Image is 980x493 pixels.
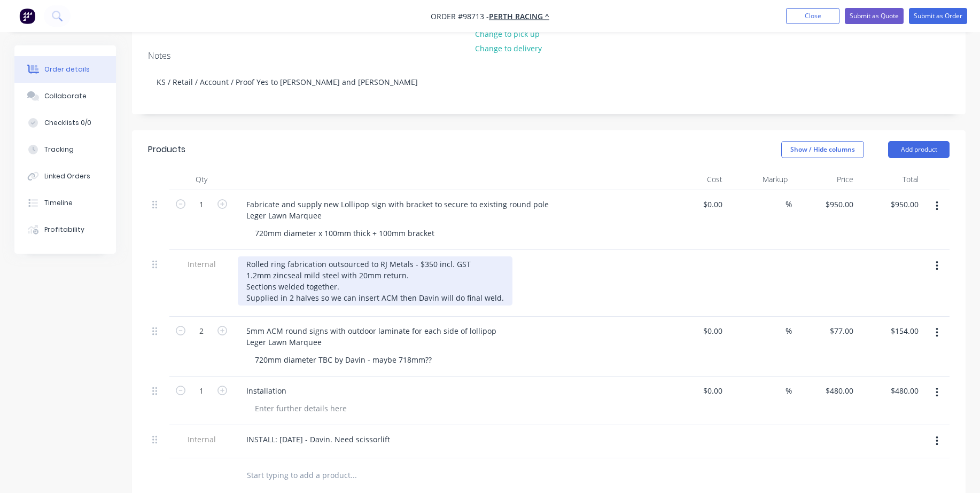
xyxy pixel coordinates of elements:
a: Perth Racing ^ [489,11,549,21]
div: 720mm diameter x 100mm thick + 100mm bracket [246,225,443,241]
span: % [785,385,792,397]
div: Rolled ring fabrication outsourced to RJ Metals - $350 incl. GST 1.2mm zincseal mild steel with 2... [238,256,512,306]
div: Checklists 0/0 [44,118,91,128]
img: Factory [19,8,35,24]
span: % [785,325,792,337]
div: Notes [148,51,950,61]
button: Change to pick up [470,26,546,41]
span: Internal [174,434,229,445]
div: Collaborate [44,91,87,101]
button: Close [786,8,839,24]
button: Submit as Order [909,8,967,24]
button: Collaborate [14,83,116,109]
span: % [785,198,792,210]
div: Qty [169,169,234,190]
button: Timeline [14,190,116,216]
button: Add product [888,141,950,158]
div: Cost [661,169,727,190]
span: Internal [174,259,229,270]
div: Timeline [44,198,73,208]
button: Order details [14,56,116,83]
button: Show / Hide columns [781,141,864,158]
button: Change to delivery [470,41,548,56]
div: KS / Retail / Account / Proof Yes to [PERSON_NAME] and [PERSON_NAME] [148,66,950,98]
div: Markup [727,169,792,190]
div: Tracking [44,145,74,154]
span: Order #98713 - [431,11,489,21]
div: 5mm ACM round signs with outdoor laminate for each side of lollipop Leger Lawn Marquee [238,323,505,350]
div: Price [792,169,858,190]
div: Profitability [44,225,84,234]
div: Linked Orders [44,171,90,181]
button: Checklists 0/0 [14,109,116,136]
div: INSTALL: [DATE] - Davin. Need scissorlift [238,432,399,447]
div: 720mm diameter TBC by Davin - maybe 718mm?? [246,352,440,367]
input: Start typing to add a product... [246,465,460,486]
button: Profitability [14,216,116,243]
div: Products [148,143,185,156]
button: Submit as Quote [845,8,904,24]
div: Order details [44,65,90,74]
div: Total [858,169,923,190]
button: Linked Orders [14,163,116,190]
div: Installation [238,383,295,398]
div: Fabricate and supply new Lollipop sign with bracket to secure to existing round pole Leger Lawn M... [238,197,557,223]
button: Tracking [14,136,116,163]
